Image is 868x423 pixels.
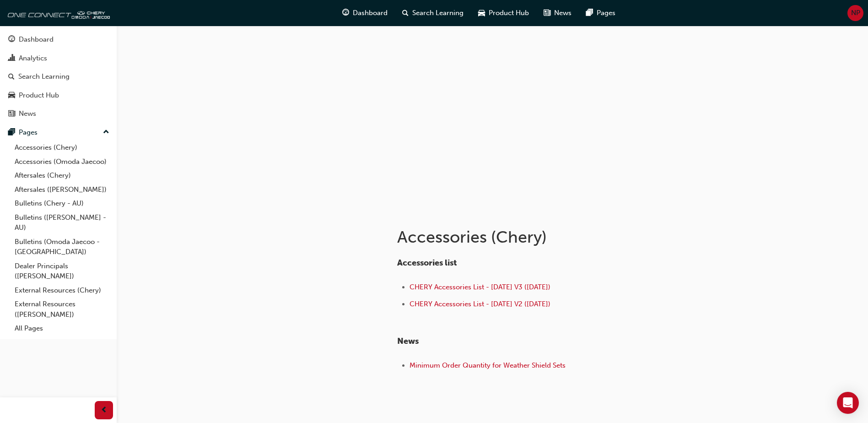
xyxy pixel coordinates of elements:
div: Pages [19,127,38,138]
a: News [4,105,113,122]
div: Analytics [19,53,47,64]
span: NP [851,8,860,18]
a: Dealer Principals ([PERSON_NAME]) [11,259,113,283]
a: Aftersales ([PERSON_NAME]) [11,183,113,197]
button: NP [847,5,863,21]
span: Product Hub [489,8,529,18]
span: search-icon [402,7,409,19]
span: News [554,8,571,18]
a: Bulletins (Omoda Jaecoo - [GEOGRAPHIC_DATA]) [11,235,113,259]
a: Dashboard [4,31,113,48]
span: guage-icon [8,36,15,44]
span: chart-icon [8,54,15,63]
a: news-iconNews [536,4,579,22]
a: External Resources (Chery) [11,283,113,298]
span: car-icon [8,92,15,100]
button: Pages [4,124,113,141]
div: News [19,108,36,119]
a: pages-iconPages [579,4,623,22]
img: oneconnect [5,4,110,22]
div: Search Learning [18,71,70,82]
span: guage-icon [342,7,349,19]
a: Product Hub [4,87,113,104]
a: car-iconProduct Hub [471,4,536,22]
a: search-iconSearch Learning [395,4,471,22]
div: Dashboard [19,34,54,45]
a: Bulletins ([PERSON_NAME] - AU) [11,211,113,235]
button: DashboardAnalyticsSearch LearningProduct HubNews [4,29,113,124]
div: Open Intercom Messenger [837,392,859,414]
a: Analytics [4,50,113,67]
div: Product Hub [19,90,59,101]
span: Search Learning [412,8,464,18]
a: CHERY Accessories List - [DATE] V2 ([DATE]) [410,300,550,308]
a: All Pages [11,321,113,336]
span: Accessories list [397,258,457,268]
span: car-icon [478,7,485,19]
span: pages-icon [586,7,593,19]
h1: Accessories (Chery) [397,227,697,247]
span: up-icon [103,126,109,138]
a: External Resources ([PERSON_NAME]) [11,297,113,321]
span: news-icon [544,7,550,19]
a: CHERY Accessories List - [DATE] V3 ([DATE]) [410,283,550,291]
a: Aftersales (Chery) [11,168,113,183]
span: Dashboard [353,8,388,18]
a: Accessories (Omoda Jaecoo) [11,155,113,169]
span: News [397,336,419,346]
span: prev-icon [101,405,108,416]
a: guage-iconDashboard [335,4,395,22]
a: Minimum Order Quantity for Weather Shield Sets [410,361,566,369]
span: search-icon [8,73,15,81]
span: pages-icon [8,129,15,137]
span: news-icon [8,110,15,118]
a: Accessories (Chery) [11,141,113,155]
a: Search Learning [4,68,113,85]
a: Bulletins (Chery - AU) [11,196,113,211]
span: Pages [597,8,615,18]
